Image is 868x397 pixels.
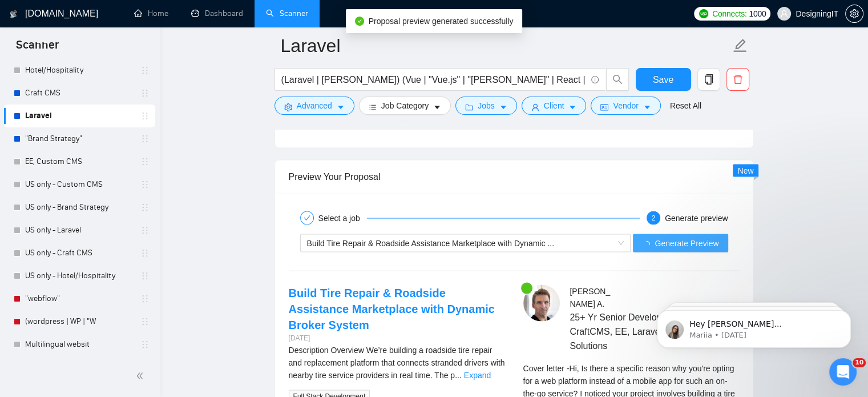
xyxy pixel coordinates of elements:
span: Client [544,99,564,112]
a: "Brand Strategy" [25,127,134,150]
img: logo [10,5,18,23]
button: Generate Preview [633,234,728,252]
span: ... [455,370,462,379]
span: Proposal preview generated successfully [369,17,514,26]
span: 25+ Yr Senior Developer | CraftCMS, EE, Laravel & Custom Solutions [570,310,705,352]
input: Scanner name... [281,31,730,60]
button: setting [845,5,863,23]
div: Description Overview We’re building a roadside tire repair and replacement platform that connects... [289,343,505,381]
div: [DATE] [289,332,505,343]
div: Generate preview [665,211,728,224]
img: c1hvrizM05mLJAj-kdV2CcRhRN5fLVV3l1EDi9R5xtYOjSagYM170R0f2I93DtT3tH [523,284,560,321]
div: Select a job [318,211,367,224]
span: Save [653,73,673,87]
button: settingAdvancedcaret-down [274,97,354,115]
a: Expand [464,370,491,379]
a: Laravel [25,105,134,127]
button: barsJob Categorycaret-down [359,97,451,115]
button: Save [636,68,691,91]
span: Advanced [297,99,332,112]
a: Multilingual websit [25,333,134,356]
span: 10 [853,358,866,367]
input: Search Freelance Jobs... [281,73,586,87]
a: searchScanner [266,9,308,18]
a: homeHome [134,9,168,18]
span: setting [846,9,863,18]
a: US only - Craft CMS [25,242,134,264]
span: [PERSON_NAME] A . [570,286,610,308]
a: dashboardDashboard [191,9,243,18]
span: holder [140,89,150,98]
span: New [737,166,753,175]
span: holder [140,134,150,143]
a: US only - Hotel/Hospitality [25,264,134,287]
span: Jobs [478,99,495,112]
span: holder [140,226,150,235]
iframe: Intercom notifications message [640,286,868,366]
span: idcard [600,103,608,111]
button: userClientcaret-down [522,97,587,115]
span: holder [140,66,150,75]
span: caret-down [568,103,576,111]
span: holder [140,294,150,303]
span: Build Tire Repair & Roadside Assistance Marketplace with Dynamic ... [307,238,554,247]
button: delete [726,68,749,91]
span: Hey [PERSON_NAME][EMAIL_ADDRESS][PERSON_NAME][DOMAIN_NAME], Looks like your Upwork agency Designi... [50,33,193,201]
a: US only - Laravel [25,219,134,242]
button: folderJobscaret-down [455,97,517,115]
img: upwork-logo.png [699,9,708,18]
a: (wordpress | WP | "W [25,310,134,333]
iframe: Intercom live chat [829,358,857,386]
span: holder [140,180,150,189]
span: bars [369,103,377,111]
button: idcardVendorcaret-down [591,97,660,115]
span: Scanner [7,37,68,61]
button: copy [697,68,720,91]
span: holder [140,157,150,166]
span: edit [733,38,748,53]
span: check [304,214,310,221]
span: Generate Preview [655,236,718,249]
span: holder [140,271,150,280]
span: caret-down [643,103,651,111]
li: My Scanners [4,32,155,356]
span: folder [465,103,473,111]
span: loading [642,240,655,248]
span: caret-down [337,103,345,111]
a: "webflow" [25,287,134,310]
span: double-left [136,370,147,382]
span: holder [140,203,150,212]
span: user [780,10,788,18]
span: delete [727,74,749,85]
span: user [531,103,539,111]
button: search [606,68,629,91]
a: setting [845,9,863,18]
span: copy [698,74,720,85]
a: EE, Custom CMS [25,150,134,173]
span: holder [140,248,150,258]
a: Hotel/Hospitality [25,59,134,82]
span: Job Category [381,99,429,112]
a: Build Tire Repair & Roadside Assistance Marketplace with Dynamic Broker System [289,286,495,331]
span: search [607,74,628,85]
span: Connects: [712,7,746,20]
a: US only - Brand Strategy [25,196,134,219]
span: Vendor [613,99,638,112]
span: setting [284,103,292,111]
span: Description Overview We’re building a roadside tire repair and replacement platform that connects... [289,345,505,379]
span: caret-down [433,103,441,111]
span: holder [140,340,150,349]
span: check-circle [355,17,364,26]
span: caret-down [499,103,507,111]
span: 1000 [749,7,766,20]
span: holder [140,317,150,326]
div: Preview Your Proposal [289,160,740,193]
a: US only - Custom CMS [25,173,134,196]
a: Craft CMS [25,82,134,105]
span: holder [140,111,150,121]
span: 2 [652,214,656,222]
span: info-circle [591,76,599,83]
p: Message from Mariia, sent 4w ago [50,44,197,54]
